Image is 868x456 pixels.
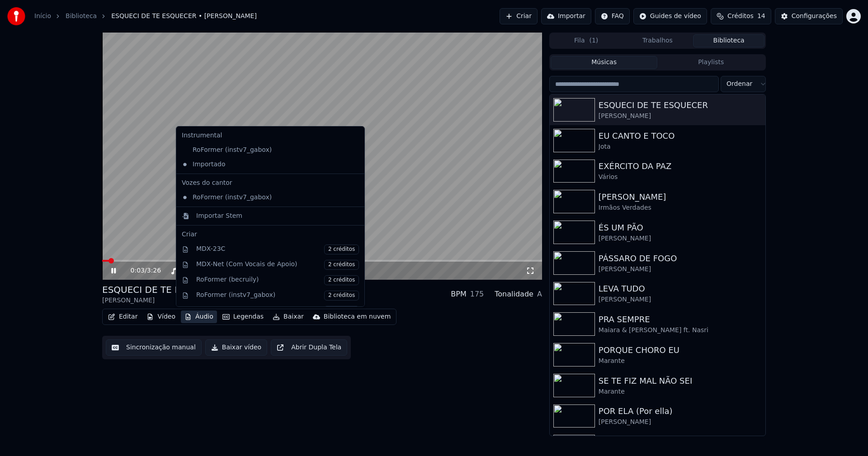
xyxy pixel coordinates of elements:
div: Importado [178,157,349,172]
button: Importar [541,8,591,24]
button: Configurações [775,8,843,24]
button: Editar [104,310,141,323]
div: Tonalidade [495,289,533,300]
span: 2 créditos [324,275,359,285]
span: 2 créditos [324,260,359,270]
div: [PERSON_NAME] [102,296,224,305]
div: PRA SEMPRE [599,313,762,326]
div: Irmãos Verdades [599,203,762,212]
div: Configurações [792,12,837,21]
button: Criar [500,8,538,24]
div: Maiara & [PERSON_NAME] ft. Nasri [599,326,762,335]
div: MDX-Net (Com Vocais de Apoio) [196,260,359,270]
div: MDX-23C [196,244,359,254]
div: [PERSON_NAME] [599,295,762,304]
span: Ordenar [726,80,752,89]
div: A [537,289,542,300]
div: Criar [182,230,359,239]
a: Biblioteca [66,12,97,21]
span: 14 [757,12,765,21]
button: Vídeo [143,310,179,323]
div: Importar Stem [196,212,242,221]
div: Marante [599,357,762,366]
div: PORQUE CHORO EU [599,344,762,357]
div: Vozes do cantor [178,176,363,190]
div: BPM [451,289,466,300]
div: PÁSSARO DE FOGO [599,252,762,265]
button: Sincronização manual [106,339,202,356]
button: Áudio [181,310,217,323]
div: Vários [599,173,762,182]
div: ESQUECI DE TE ESQUECER [102,283,224,296]
span: 3:26 [147,266,161,275]
span: Créditos [727,12,754,21]
button: Guides de vídeo [633,8,707,24]
div: LEVA TUDO [599,282,762,295]
div: [PERSON_NAME] [599,418,762,427]
div: RoFormer (instv7_gabox) [196,291,359,301]
button: Biblioteca [693,34,764,47]
div: ESQUECI DE TE ESQUECER [599,99,762,112]
div: Instrumental [178,128,363,143]
span: ESQUECI DE TE ESQUECER • [PERSON_NAME] [111,12,257,21]
div: Marante [599,387,762,396]
div: EXÉRCITO DA PAZ [599,160,762,173]
div: EU CANTO E TOCO [599,130,762,142]
span: ( 1 ) [589,36,598,45]
span: 2 créditos [324,244,359,254]
div: RoFormer (instv7_gabox) [178,143,349,157]
button: Créditos14 [711,8,771,24]
div: RoFormer (becruily) [196,275,359,285]
div: RoFormer (instv7_gabox) [178,190,349,205]
a: Início [34,12,51,21]
div: Jota [599,142,762,151]
button: Baixar [269,310,307,323]
div: [PERSON_NAME] [599,234,762,243]
button: Playlists [657,56,764,69]
button: FAQ [595,8,630,24]
div: 175 [470,289,484,300]
div: POR ELA (Por ella) [599,405,762,418]
div: ÉS UM PÃO [599,221,762,234]
span: 0:03 [131,266,145,275]
button: Músicas [551,56,658,69]
div: [PERSON_NAME] [599,112,762,121]
span: 2 créditos [324,291,359,301]
button: Fila [551,34,622,47]
nav: breadcrumb [34,12,257,21]
div: [PERSON_NAME] [599,191,762,203]
div: / [131,266,152,275]
button: Abrir Dupla Tela [271,339,347,356]
div: [PERSON_NAME] [599,265,762,274]
div: Biblioteca em nuvem [324,312,391,321]
img: youka [7,7,25,25]
div: SE TE FIZ MAL NÃO SEI [599,375,762,387]
button: Legendas [219,310,267,323]
div: Demucs [196,306,359,316]
button: Baixar vídeo [205,339,267,356]
span: 2 créditos [324,306,359,316]
button: Trabalhos [622,34,693,47]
